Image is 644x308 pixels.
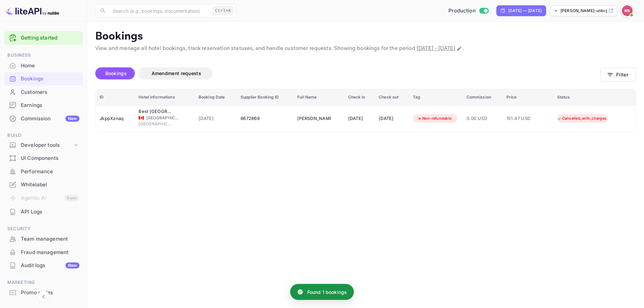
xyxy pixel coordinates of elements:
th: Booking Date [195,89,236,106]
div: Performance [4,165,83,178]
div: New [65,116,79,122]
div: Performance [21,168,79,176]
img: Kobus Roux [622,5,633,16]
th: Check out [375,89,409,106]
th: Price [502,89,553,106]
p: Found 1 bookings [307,289,347,296]
p: Bookings [95,30,636,43]
th: Full Name [293,89,344,106]
table: booking table [96,89,636,132]
span: Build [4,132,83,139]
span: [DATE] - [DATE] [417,45,455,52]
div: Home [21,62,79,70]
div: API Logs [4,205,83,219]
span: Business [4,52,83,59]
div: Audit logsNew [4,259,83,272]
div: Switch to Sandbox mode [446,7,491,15]
a: Customers [4,86,83,98]
th: Commission [463,89,502,106]
a: Fraud management [4,246,83,258]
span: Security [4,225,83,233]
span: [GEOGRAPHIC_DATA] [146,115,180,121]
a: Audit logsNew [4,259,83,271]
span: [GEOGRAPHIC_DATA] [139,121,172,127]
a: Earnings [4,99,83,111]
div: Developer tools [21,141,73,149]
a: Team management [4,233,83,245]
span: Bookings [105,70,127,76]
div: Jesse Corriveau [297,113,331,124]
div: Getting started [4,31,83,45]
div: Team management [4,233,83,246]
div: 9672869 [240,113,289,124]
div: API Logs [21,208,79,216]
div: JkppXznaq [100,113,130,124]
div: Non-refundable [413,114,456,123]
span: [DATE] [199,115,232,122]
a: Getting started [21,34,79,42]
div: Best Western Parkway Inn & Conference Centre [139,108,172,115]
div: Earnings [21,102,79,109]
div: Audit logs [21,262,79,269]
div: Bookings [21,75,79,83]
a: Home [4,59,83,72]
span: Amendment requests [152,70,201,76]
div: Customers [21,88,79,96]
div: [DATE] [379,113,405,124]
div: [DATE] [348,113,371,124]
div: Developer tools [4,139,83,151]
th: Supplier Booking ID [236,89,293,106]
div: Customers [4,86,83,99]
button: Collapse navigation [38,291,50,303]
div: Earnings [4,99,83,112]
span: 0.00 USD [467,115,498,122]
div: Whitelabel [4,178,83,191]
a: Promo codes [4,286,83,299]
div: Promo codes [21,289,79,297]
a: UI Components [4,152,83,164]
span: Canada [139,116,144,120]
div: CommissionNew [4,112,83,125]
div: Team management [21,235,79,243]
div: UI Components [21,155,79,162]
div: Bookings [4,72,83,85]
div: account-settings tabs [95,67,600,79]
div: Cancelled_with_charges [553,114,611,123]
th: Check in [344,89,375,106]
p: View and manage all hotel bookings, track reservation statuses, and handle customer requests. Sho... [95,45,636,53]
button: Change date range [456,45,463,52]
a: API Logs [4,205,83,218]
div: Home [4,59,83,72]
div: Commission [21,115,79,123]
div: Ctrl+K [213,6,233,15]
div: Whitelabel [21,181,79,189]
th: Status [553,89,636,106]
div: New [65,262,79,268]
span: 151.47 USD [506,115,540,122]
a: Performance [4,165,83,178]
th: Hotel informations [135,89,195,106]
div: [DATE] — [DATE] [508,8,542,14]
div: Promo codes [4,286,83,299]
a: Bookings [4,72,83,85]
th: ID [96,89,135,106]
button: Filter [600,68,636,81]
p: [PERSON_NAME]-unbrg.[PERSON_NAME]... [560,8,607,14]
th: Tag [409,89,463,106]
div: UI Components [4,152,83,165]
input: Search (e.g. bookings, documentation) [109,4,210,17]
div: Fraud management [4,246,83,259]
span: Production [448,7,476,15]
span: Marketing [4,279,83,286]
a: Whitelabel [4,178,83,191]
div: Fraud management [21,249,79,256]
img: LiteAPI logo [5,5,59,16]
a: CommissionNew [4,112,83,125]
